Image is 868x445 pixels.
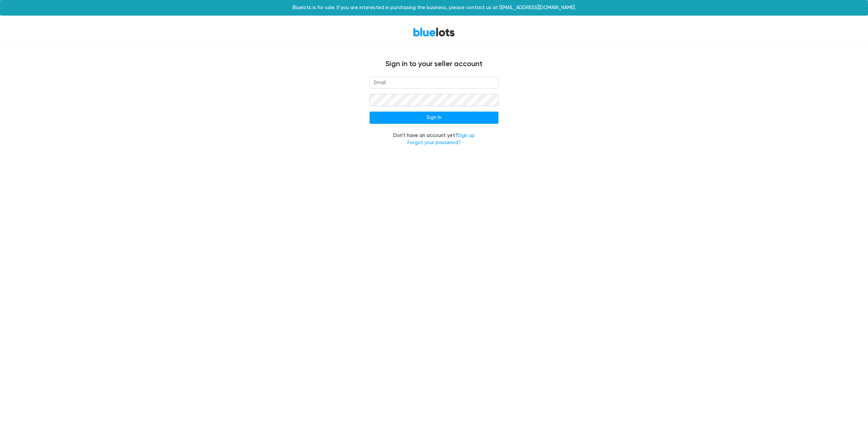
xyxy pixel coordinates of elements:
a: BlueLots [413,27,455,37]
div: Don't have an account yet? [370,132,498,147]
a: Sign up [458,133,475,138]
input: Email [370,77,498,89]
a: Forgot your password? [408,140,461,146]
input: Sign In [370,112,498,124]
h4: Sign in to your seller account [230,60,638,69]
